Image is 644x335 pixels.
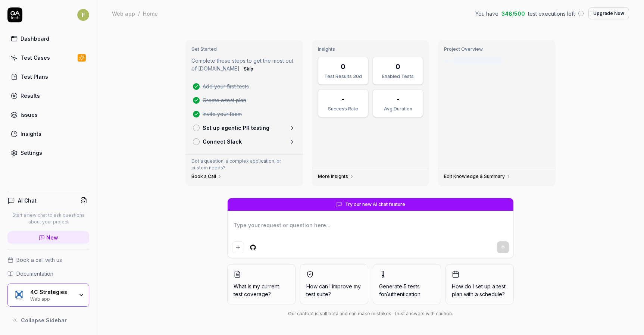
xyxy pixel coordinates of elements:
[21,54,50,62] div: Test Cases
[444,173,511,179] a: Edit Knowledge & Summary
[7,313,89,328] button: Collapse Sidebar
[475,10,498,18] span: You have
[21,92,40,100] div: Results
[7,126,89,141] a: Insights
[232,241,244,253] button: Add attachment
[7,256,89,264] a: Book a call with us
[190,135,298,148] a: Connect Slack
[12,288,26,302] img: 4C Strategies Logo
[452,282,507,298] span: How do I set up a test plan with a schedule?
[7,145,89,160] a: Settings
[190,121,298,135] a: Set up agentic PR testing
[46,234,58,241] span: New
[21,35,49,43] div: Dashboard
[528,10,575,18] span: test executions left
[7,50,89,65] a: Test Cases
[501,10,525,18] span: 348 / 500
[227,264,296,304] button: What is my current test coverage?
[191,173,222,179] a: Book a Call
[7,212,89,225] p: Start a new chat to ask questions about your project
[138,10,140,17] div: /
[16,256,62,264] span: Book a call with us
[7,270,89,278] a: Documentation
[7,107,89,122] a: Issues
[227,310,514,317] div: Our chatbot is still beta and can make mistakes. Trust answers with caution.
[191,46,297,52] h3: Get Started
[397,94,400,104] div: -
[7,31,89,46] a: Dashboard
[21,73,48,81] div: Test Plans
[378,73,418,80] div: Enabled Tests
[203,138,242,145] p: Connect Slack
[7,231,89,244] a: New
[191,57,297,73] p: Complete these steps to get the most out of [DOMAIN_NAME].
[306,282,362,298] span: How can I improve my test suite?
[323,106,363,112] div: Success Rate
[341,62,346,72] div: 0
[323,73,363,80] div: Test Results 30d
[242,65,255,73] button: Skip
[453,57,503,65] div: Last crawled [DATE]
[300,264,368,304] button: How can I improve my test suite?
[16,270,53,278] span: Documentation
[7,284,89,307] button: 4C Strategies Logo4C StrategiesWeb app
[318,173,354,179] a: More Insights
[234,282,289,298] span: What is my current test coverage?
[444,46,550,52] h3: Project Overview
[30,289,74,295] div: 4C Strategies
[373,264,441,304] button: Generate 5 tests forAuthentication
[341,94,344,104] div: -
[446,264,514,304] button: How do I set up a test plan with a schedule?
[30,295,74,301] div: Web app
[18,197,37,204] h4: AI Chat
[143,10,158,17] div: Home
[588,7,629,19] button: Upgrade Now
[77,7,89,22] button: F
[191,158,297,171] p: Got a question, a complex application, or custom needs?
[396,62,400,72] div: 0
[378,106,418,112] div: Avg Duration
[21,316,67,324] span: Collapse Sidebar
[21,149,42,157] div: Settings
[21,111,38,119] div: Issues
[379,283,421,297] span: Generate 5 tests for Authentication
[112,10,135,17] div: Web app
[345,201,405,208] span: Try our new AI chat feature
[7,69,89,84] a: Test Plans
[21,130,41,138] div: Insights
[7,88,89,103] a: Results
[203,124,269,132] p: Set up agentic PR testing
[318,46,423,52] h3: Insights
[77,9,89,21] span: F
